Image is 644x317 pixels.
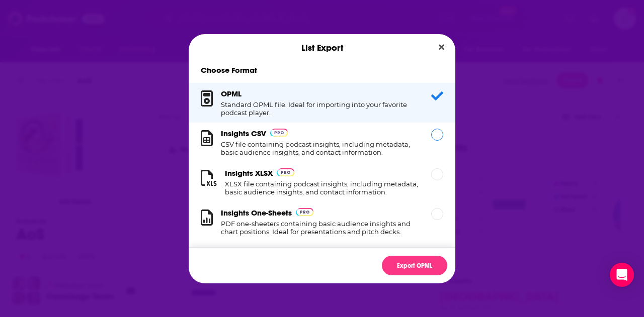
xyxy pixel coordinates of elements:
div: Open Intercom Messenger [610,263,634,287]
h1: PDF one-sheeters containing basic audience insights and chart positions. Ideal for presentations ... [221,220,419,236]
img: Podchaser Pro [296,208,313,216]
img: Podchaser Pro [270,129,288,137]
h1: Choose Format [189,65,455,75]
button: Export OPML [382,256,447,275]
h1: Standard OPML file. Ideal for importing into your favorite podcast player. [221,100,419,117]
button: Close [435,41,448,54]
h3: OPML [221,89,242,98]
h3: Insights CSV [221,129,266,138]
h3: Insights One-Sheets [221,208,292,218]
div: List Export [189,34,455,61]
h1: XLSX file containing podcast insights, including metadata, basic audience insights, and contact i... [225,180,419,196]
h1: CSV file containing podcast insights, including metadata, basic audience insights, and contact in... [221,140,419,156]
h3: Insights XLSX [225,168,273,178]
img: Podchaser Pro [277,168,294,176]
